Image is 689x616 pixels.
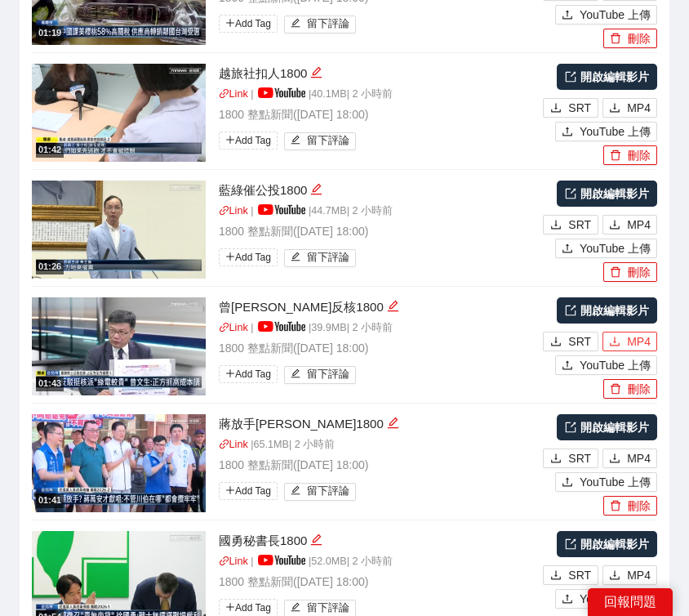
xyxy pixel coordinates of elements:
a: linkLink [219,322,248,333]
span: edit [310,66,322,78]
span: download [550,219,562,232]
span: edit [387,300,399,312]
span: MP4 [627,216,651,234]
button: delete刪除 [603,29,657,48]
div: 編輯 [310,64,322,83]
span: delete [610,266,621,279]
button: downloadMP4 [602,215,657,234]
div: 01:41 [36,493,64,507]
div: 曾[PERSON_NAME]反核1800 [219,297,539,317]
div: 藍綠催公投1800 [219,181,539,200]
button: downloadMP4 [602,565,657,585]
span: edit [310,533,322,546]
span: Add Tag [219,482,278,500]
div: 編輯 [310,531,322,551]
span: edit [387,417,399,429]
span: export [565,71,576,83]
span: MP4 [627,566,651,584]
span: upload [562,476,573,489]
span: edit [291,252,301,264]
a: 開啟編輯影片 [557,531,657,557]
span: upload [562,359,573,373]
button: delete刪除 [603,379,657,399]
button: downloadMP4 [602,332,657,351]
span: plus [225,368,235,378]
a: linkLink [219,88,248,100]
button: downloadMP4 [602,449,657,468]
img: 8f7689d6-04aa-47a2-a23e-beff92246c87.jpg [32,414,206,512]
span: edit [310,183,322,195]
span: YouTube 上傳 [580,123,651,141]
span: export [565,305,576,316]
button: edit留下評論 [284,16,357,33]
span: download [609,102,620,115]
button: uploadYouTube 上傳 [555,589,657,609]
span: download [609,453,620,466]
button: delete刪除 [603,145,657,165]
span: edit [291,485,301,498]
span: MP4 [627,333,651,350]
span: delete [610,33,621,46]
div: 回報問題 [588,588,673,616]
span: SRT [568,566,591,584]
span: edit [291,368,301,381]
span: plus [225,252,235,261]
div: 越旅社扣人1800 [219,64,539,83]
a: linkLink [219,439,248,450]
button: uploadYouTube 上傳 [555,122,657,141]
p: | | 52.0 MB | 2 小時前 [219,554,539,570]
button: downloadSRT [543,98,598,118]
span: download [550,453,562,466]
span: delete [610,150,621,163]
p: 1800 整點新聞 ( [DATE] 18:00 ) [219,105,539,123]
span: link [219,556,229,566]
p: | 65.1 MB | 2 小時前 [219,437,539,453]
p: 1800 整點新聞 ( [DATE] 18:00 ) [219,573,539,591]
div: 國勇秘書長1800 [219,531,539,551]
span: upload [562,243,573,256]
span: download [609,336,620,349]
div: 編輯 [387,297,399,317]
a: 開啟編輯影片 [557,181,657,207]
a: linkLink [219,205,248,216]
button: downloadSRT [543,449,598,468]
span: Add Tag [219,248,278,266]
img: 1c633be5-cf1d-4952-978d-c28910c2c96b.jpg [32,297,206,395]
button: downloadSRT [543,565,598,585]
button: delete刪除 [603,262,657,282]
p: 1800 整點新聞 ( [DATE] 18:00 ) [219,456,539,474]
span: download [609,219,620,232]
span: edit [291,135,301,147]
span: link [219,322,229,333]
div: 編輯 [387,414,399,434]
span: MP4 [627,99,651,117]
button: downloadSRT [543,215,598,234]
span: YouTube 上傳 [580,6,651,24]
button: edit留下評論 [284,483,357,501]
button: edit留下評論 [284,366,357,384]
span: edit [291,602,301,614]
span: delete [610,383,621,396]
span: SRT [568,216,591,234]
span: Add Tag [219,365,278,383]
span: YouTube 上傳 [580,356,651,374]
div: 01:26 [36,260,64,274]
img: 03912609-2bd7-4d7b-b5cb-e9a3ce71cae8.jpg [32,64,206,162]
img: yt_logo_rgb_light.a676ea31.png [258,555,305,565]
span: download [550,569,562,583]
span: link [219,88,229,99]
span: download [550,336,562,349]
span: plus [225,18,235,28]
span: MP4 [627,449,651,467]
span: export [565,538,576,550]
div: 編輯 [310,181,322,200]
a: linkLink [219,556,248,567]
span: link [219,439,229,449]
p: | | 40.1 MB | 2 小時前 [219,87,539,103]
span: plus [225,602,235,612]
p: 1800 整點新聞 ( [DATE] 18:00 ) [219,222,539,240]
span: edit [291,18,301,30]
span: upload [562,126,573,139]
span: YouTube 上傳 [580,590,651,608]
img: yt_logo_rgb_light.a676ea31.png [258,204,305,215]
